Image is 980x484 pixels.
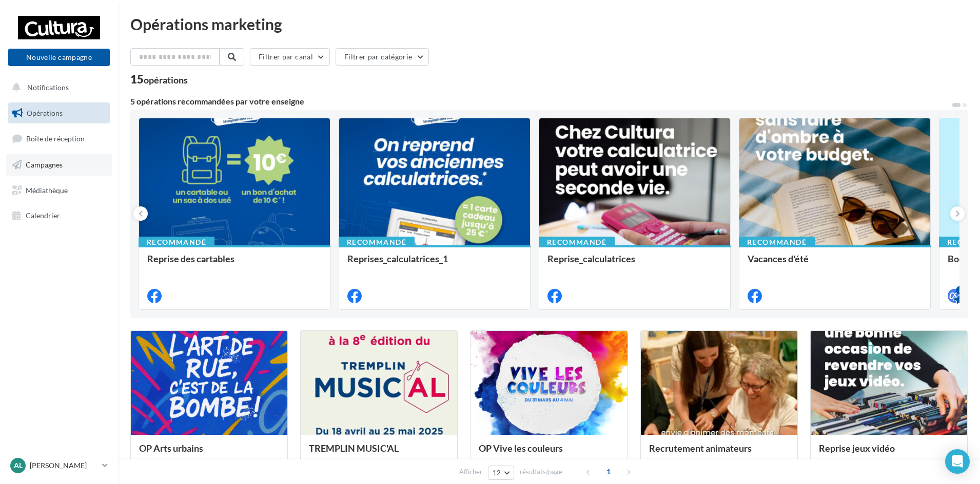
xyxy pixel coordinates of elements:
p: [PERSON_NAME] [30,460,98,471]
div: 15 [130,74,188,85]
a: Campagnes [6,154,112,176]
div: OP Arts urbains [139,443,279,464]
div: Recommandé [139,237,214,248]
button: Filtrer par catégorie [336,48,429,66]
a: Médiathèque [6,180,112,201]
div: TREMPLIN MUSIC'AL [309,443,449,464]
span: Campagnes [26,160,63,169]
span: Opérations [27,109,63,117]
div: Reprises_calculatrices_1 [347,254,522,274]
span: Al [14,460,23,471]
span: Calendrier [26,211,60,220]
div: OP Vive les couleurs [479,443,619,464]
div: Opérations marketing [130,16,968,32]
div: Reprise_calculatrices [547,254,722,274]
span: Notifications [27,83,69,92]
div: Reprise jeux vidéo [819,443,959,464]
div: Recommandé [739,237,815,248]
a: Opérations [6,102,112,124]
div: Recommandé [339,237,415,248]
span: 1 [600,464,617,480]
button: Nouvelle campagne [8,49,110,66]
div: 5 opérations recommandées par votre enseigne [130,97,951,106]
span: Boîte de réception [26,134,85,143]
div: 4 [956,286,965,295]
span: résultats/page [520,467,562,477]
a: Calendrier [6,205,112,226]
button: Filtrer par canal [250,48,330,66]
div: Recrutement animateurs [649,443,789,464]
button: Notifications [6,77,108,98]
div: Recommandé [539,237,615,248]
a: Al [PERSON_NAME] [8,456,110,475]
div: Reprise des cartables [147,254,322,274]
div: Vacances d'été [748,254,922,274]
span: 12 [493,469,501,477]
span: Médiathèque [26,185,68,194]
button: 12 [488,466,514,480]
span: Afficher [459,467,482,477]
a: Boîte de réception [6,128,112,150]
div: Open Intercom Messenger [945,449,970,474]
div: opérations [144,75,188,85]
